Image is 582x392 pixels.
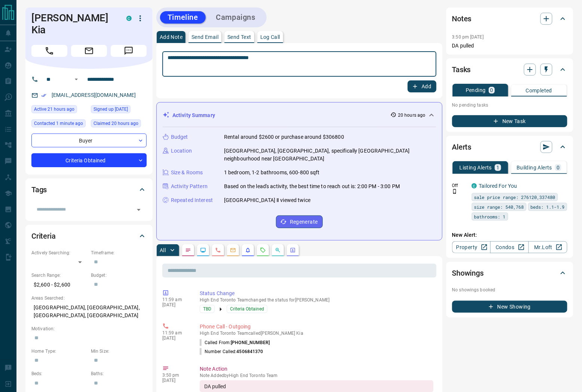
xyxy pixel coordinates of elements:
p: [GEOGRAPHIC_DATA] Ⅱ viewed twice [224,196,310,204]
p: Activity Summary [172,111,215,119]
span: Active 21 hours ago [34,105,74,113]
p: Areas Searched: [31,295,147,301]
p: [GEOGRAPHIC_DATA], [GEOGRAPHIC_DATA], specifically [GEOGRAPHIC_DATA] neighbourhood near [GEOGRAPH... [224,147,436,163]
div: Mon Oct 13 2025 [91,119,147,130]
div: Criteria Obtained [31,153,147,167]
p: No showings booked [452,287,567,293]
p: 3:50 pm [DATE] [452,34,484,40]
button: Open [134,205,144,215]
span: Contacted 1 minute ago [34,120,83,127]
span: beds: 1.1-1.9 [531,203,565,211]
p: High End Toronto Team changed the status for [PERSON_NAME] [200,297,434,303]
p: [DATE] [162,302,189,307]
p: Completed [526,88,552,93]
div: Mon Jul 29 2024 [91,105,147,116]
span: Email [71,45,107,57]
h2: Criteria [31,230,56,242]
p: Home Type: [31,348,87,355]
button: Campaigns [209,11,263,24]
p: Building Alerts [517,165,552,170]
p: Add Note [160,34,183,40]
span: Signed up [DATE] [94,105,128,113]
a: Condos [490,241,529,253]
p: Number Called: [200,348,263,355]
p: Note Action [200,365,434,373]
button: New Task [452,115,567,127]
p: DA pulled [452,42,567,50]
p: Send Text [227,34,251,40]
a: Tailored For You [479,183,517,189]
a: [EMAIL_ADDRESS][DOMAIN_NAME] [52,92,136,98]
svg: Email Verified [41,93,46,98]
div: Tasks [452,61,567,79]
p: 1 [496,165,499,170]
a: Mr.Loft [529,241,567,253]
span: Criteria Obtained [230,305,264,313]
div: Criteria [31,227,147,245]
p: Repeated Interest [171,196,213,204]
h2: Notes [452,13,472,25]
p: Motivation: [31,325,147,332]
p: Budget [171,133,188,141]
span: sale price range: 276120,337480 [474,193,555,201]
p: Min Size: [91,348,147,355]
div: Alerts [452,138,567,156]
button: Add [408,80,436,92]
svg: Calls [215,247,221,253]
a: Property [452,241,491,253]
svg: Agent Actions [290,247,296,253]
p: 20 hours ago [398,112,425,119]
div: Showings [452,264,567,282]
p: Baths: [91,370,147,377]
p: 3:50 pm [162,373,189,378]
div: Tue Oct 14 2025 [31,119,87,130]
p: Log Call [260,34,280,40]
p: Search Range: [31,272,87,279]
h2: Alerts [452,141,472,153]
span: Call [31,45,67,57]
p: $2,600 - $2,600 [31,279,87,291]
p: 1 bedroom, 1-2 bathrooms, 600-800 sqft [224,169,320,177]
button: Timeline [160,11,206,24]
p: No pending tasks [452,99,567,111]
p: [DATE] [162,378,189,383]
span: Claimed 20 hours ago [94,120,138,127]
h1: [PERSON_NAME] Kia [31,12,115,36]
button: Regenerate [276,215,323,228]
p: Note Added by High End Toronto Team [200,373,434,378]
p: Actively Searching: [31,249,87,256]
h2: Tags [31,184,47,196]
svg: Notes [185,247,191,253]
p: 11:59 am [162,297,189,302]
svg: Opportunities [275,247,281,253]
div: condos.ca [126,16,132,21]
span: size range: 540,768 [474,203,524,211]
p: Location [171,147,192,155]
div: Tags [31,181,147,199]
svg: Push Notification Only [452,189,457,194]
span: 4506841370 [237,349,263,354]
p: Timeframe: [91,249,147,256]
p: Size & Rooms [171,169,203,177]
p: Activity Pattern [171,183,208,190]
span: [PHONE_NUMBER] [231,340,270,345]
svg: Listing Alerts [245,247,251,253]
div: Notes [452,10,567,28]
button: Open [72,75,81,84]
svg: Emails [230,247,236,253]
p: Rental around $2600 or purchase around $306800 [224,133,344,141]
p: Beds: [31,370,87,377]
h2: Showings [452,267,484,279]
p: All [160,248,166,253]
p: Budget: [91,272,147,279]
button: New Showing [452,301,567,313]
svg: Requests [260,247,266,253]
span: Message [111,45,147,57]
p: Pending [466,88,486,93]
span: TBD [203,305,211,313]
p: High End Toronto Team called [PERSON_NAME] Kia [200,331,434,336]
span: bathrooms: 1 [474,213,506,220]
p: Called From: [200,339,270,346]
p: Based on the lead's activity, the best time to reach out is: 2:00 PM - 3:00 PM [224,183,400,190]
svg: Lead Browsing Activity [200,247,206,253]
